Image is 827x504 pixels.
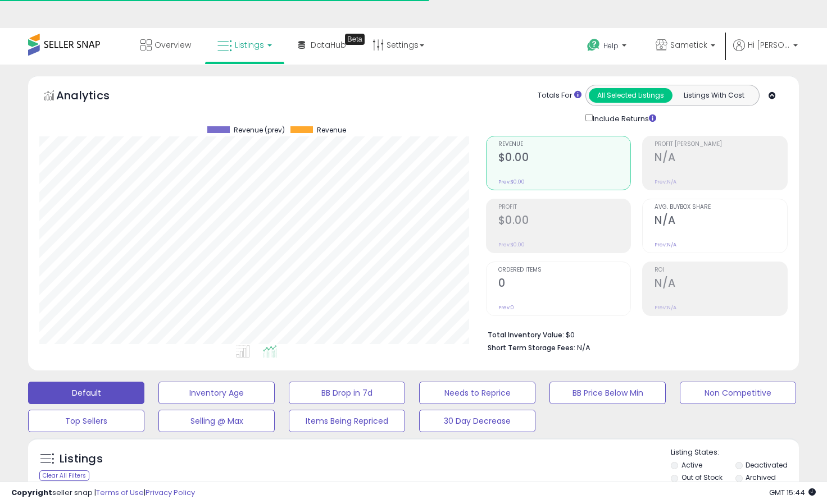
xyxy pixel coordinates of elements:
[746,473,776,482] label: Archived
[488,330,564,340] b: Total Inventory Value:
[311,39,346,51] span: DataHub
[498,178,525,185] small: Prev: $0.00
[769,487,816,498] span: 2025-09-9 15:44 GMT
[498,241,525,248] small: Prev: $0.00
[577,112,670,125] div: Include Returns
[655,151,787,166] h2: N/A
[317,126,346,134] span: Revenue
[589,88,672,103] button: All Selected Listings
[680,382,796,404] button: Non Competitive
[549,382,666,404] button: BB Price Below Min
[345,34,365,45] div: Tooltip anchor
[235,39,264,51] span: Listings
[289,382,405,404] button: BB Drop in 7d
[419,382,535,404] button: Needs to Reprice
[655,241,676,248] small: Prev: N/A
[28,382,144,404] button: Default
[655,204,787,210] span: Avg. Buybox Share
[655,304,676,311] small: Prev: N/A
[498,267,631,273] span: Ordered Items
[498,151,631,166] h2: $0.00
[11,487,52,498] strong: Copyright
[538,90,581,101] div: Totals For
[498,141,631,148] span: Revenue
[28,410,144,432] button: Top Sellers
[577,342,590,353] span: N/A
[488,343,575,352] b: Short Term Storage Fees:
[733,39,798,65] a: Hi [PERSON_NAME]
[603,41,619,51] span: Help
[132,28,199,62] a: Overview
[655,214,787,229] h2: N/A
[655,277,787,292] h2: N/A
[498,204,631,210] span: Profit
[56,88,131,106] h5: Analytics
[670,39,707,51] span: Sametick
[60,451,103,467] h5: Listings
[158,382,275,404] button: Inventory Age
[498,277,631,292] h2: 0
[498,304,514,311] small: Prev: 0
[587,38,601,52] i: Get Help
[364,28,433,62] a: Settings
[146,487,195,498] a: Privacy Policy
[39,470,89,481] div: Clear All Filters
[746,460,788,470] label: Deactivated
[647,28,724,65] a: Sametick
[96,487,144,498] a: Terms of Use
[289,410,405,432] button: Items Being Repriced
[748,39,790,51] span: Hi [PERSON_NAME]
[655,267,787,273] span: ROI
[11,488,195,498] div: seller snap | |
[419,410,535,432] button: 30 Day Decrease
[209,28,280,62] a: Listings
[488,327,780,341] li: $0
[498,214,631,229] h2: $0.00
[578,30,638,65] a: Help
[672,88,756,103] button: Listings With Cost
[290,28,355,62] a: DataHub
[671,447,799,458] p: Listing States:
[655,141,787,148] span: Profit [PERSON_NAME]
[681,473,723,482] label: Out of Stock
[681,460,702,470] label: Active
[655,178,676,185] small: Prev: N/A
[234,126,285,134] span: Revenue (prev)
[155,39,191,51] span: Overview
[158,410,275,432] button: Selling @ Max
